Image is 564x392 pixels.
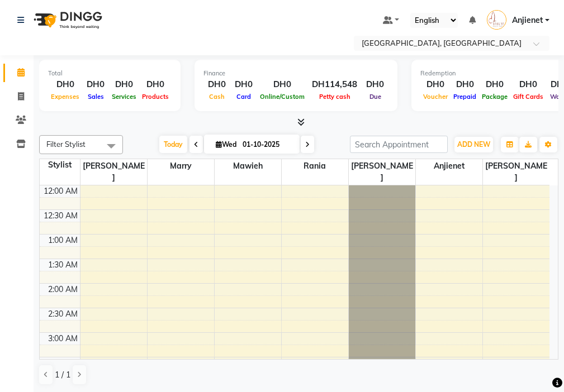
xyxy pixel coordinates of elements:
div: 3:30 AM [46,357,80,369]
span: Gift Cards [510,93,546,101]
span: Today [159,136,187,153]
span: Anjienet [416,159,482,173]
input: Search Appointment [350,136,448,153]
span: Prepaid [451,93,479,101]
span: Card [234,93,254,101]
span: Due [367,93,384,101]
div: Total [48,69,172,78]
div: DH0 [230,78,257,91]
div: 1:30 AM [46,259,80,271]
span: Services [109,93,139,101]
div: DH0 [420,78,451,91]
input: 2025-10-01 [239,136,295,153]
span: [PERSON_NAME] [349,159,415,185]
div: DH0 [510,78,546,91]
img: Anjienet [487,10,506,30]
span: Voucher [420,93,451,101]
div: DH0 [48,78,82,91]
span: Online/Custom [257,93,307,101]
div: 3:00 AM [46,333,80,345]
div: DH0 [362,78,388,91]
div: DH0 [257,78,307,91]
span: Expenses [48,93,82,101]
div: Finance [203,69,388,78]
div: DH0 [109,78,139,91]
div: 12:00 AM [41,185,80,197]
span: Wed [213,140,239,149]
span: Anjienet [512,15,543,26]
div: DH0 [451,78,479,91]
div: 2:00 AM [46,284,80,295]
span: Package [479,93,510,101]
span: Mawieh [215,159,281,173]
button: ADD NEW [454,137,493,152]
div: 12:30 AM [41,210,80,222]
div: DH114,548 [307,78,362,91]
span: Rania [282,159,348,173]
span: Sales [85,93,107,101]
span: marry [148,159,214,173]
span: 1 / 1 [55,369,70,381]
span: [PERSON_NAME] [483,159,550,185]
span: Petty cash [316,93,353,101]
img: logo [29,4,105,36]
span: [PERSON_NAME] [80,159,147,185]
span: ADD NEW [457,140,490,149]
div: Stylist [40,159,80,171]
div: 2:30 AM [46,308,80,320]
div: 1:00 AM [46,235,80,246]
span: Products [139,93,172,101]
div: DH0 [139,78,172,91]
div: DH0 [203,78,230,91]
span: Cash [206,93,228,101]
span: Filter Stylist [46,140,86,149]
div: DH0 [82,78,109,91]
div: DH0 [479,78,510,91]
